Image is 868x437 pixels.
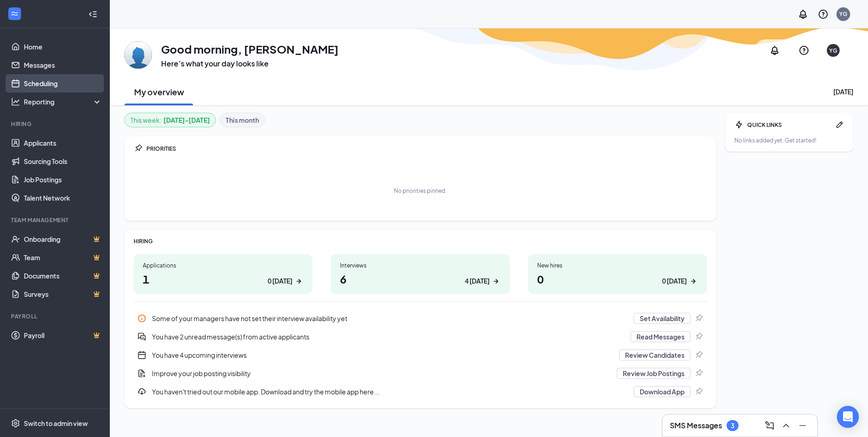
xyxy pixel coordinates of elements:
[152,332,625,341] div: You have 2 unread message(s) from active applicants
[134,364,707,382] div: Improve your job posting visibility
[130,115,210,125] div: This week :
[134,309,707,328] a: InfoSome of your managers have not set their interview availability yetSet AvailabilityPin
[694,314,703,323] svg: Pin
[634,313,690,324] button: Set Availability
[818,9,829,20] svg: QuestionInfo
[798,9,809,20] svg: Notifications
[537,271,698,287] h1: 0
[734,137,844,144] div: No links added yet. Get started!
[134,309,707,328] div: Some of your managers have not set their interview availability yet
[764,420,775,431] svg: ComposeMessage
[24,170,102,189] a: Job Postings
[747,121,831,129] div: QUICK LINKS
[694,332,703,341] svg: Pin
[465,276,490,286] div: 4 [DATE]
[340,271,501,287] h1: 6
[24,248,102,267] a: TeamCrown
[152,314,628,323] div: Some of your managers have not set their interview availability yet
[795,418,810,433] button: Minimize
[24,134,102,152] a: Applicants
[781,420,792,431] svg: ChevronUp
[134,237,707,245] div: HIRING
[619,350,690,361] button: Review Candidates
[134,328,707,346] a: DoubleChatActiveYou have 2 unread message(s) from active applicantsRead MessagesPin
[24,56,102,74] a: Messages
[833,87,853,96] div: [DATE]
[24,97,102,106] div: Reporting
[294,277,303,286] svg: ArrowRight
[134,364,707,382] a: DocumentAddImprove your job posting visibilityReview Job PostingsPin
[662,276,687,286] div: 0 [DATE]
[11,120,100,128] div: Hiring
[340,262,501,269] div: Interviews
[134,346,707,364] a: CalendarNewYou have 4 upcoming interviewsReview CandidatesPin
[24,38,102,56] a: Home
[143,271,303,287] h1: 1
[124,41,152,69] img: Yolonda Green
[24,152,102,170] a: Sourcing Tools
[617,368,690,379] button: Review Job Postings
[152,369,611,378] div: Improve your job posting visibility
[268,276,292,286] div: 0 [DATE]
[829,47,837,55] div: YG
[631,331,690,342] button: Read Messages
[161,59,339,69] h3: Here’s what your day looks like
[146,145,707,153] div: PRIORITIES
[734,120,744,129] svg: Bolt
[537,262,698,269] div: New hires
[491,277,501,286] svg: ArrowRight
[24,326,102,344] a: PayrollCrown
[134,346,707,364] div: You have 4 upcoming interviews
[11,419,20,428] svg: Settings
[152,350,614,360] div: You have 4 upcoming interviews
[528,254,707,294] a: New hires00 [DATE]ArrowRight
[137,387,146,396] svg: Download
[24,74,102,93] a: Scheduling
[134,382,707,401] a: DownloadYou haven't tried out our mobile app. Download and try the mobile app here...Download AppPin
[839,10,847,18] div: YG
[10,9,19,18] svg: WorkstreamLogo
[152,387,628,396] div: You haven't tried out our mobile app. Download and try the mobile app here...
[797,420,808,431] svg: Minimize
[798,45,809,56] svg: QuestionInfo
[24,267,102,285] a: DocumentsCrown
[331,254,510,294] a: Interviews64 [DATE]ArrowRight
[11,97,20,106] svg: Analysis
[143,262,303,269] div: Applications
[24,285,102,303] a: SurveysCrown
[137,350,146,360] svg: CalendarNew
[694,387,703,396] svg: Pin
[694,350,703,360] svg: Pin
[694,369,703,378] svg: Pin
[731,422,734,430] div: 3
[835,120,844,129] svg: Pen
[88,10,97,19] svg: Collapse
[137,314,146,323] svg: Info
[689,277,698,286] svg: ArrowRight
[24,230,102,248] a: OnboardingCrown
[11,216,100,224] div: Team Management
[137,332,146,341] svg: DoubleChatActive
[11,312,100,320] div: Payroll
[394,187,447,195] div: No priorities pinned.
[634,386,690,397] button: Download App
[134,144,143,153] svg: Pin
[769,45,780,56] svg: Notifications
[134,382,707,401] div: You haven't tried out our mobile app. Download and try the mobile app here...
[762,418,777,433] button: ComposeMessage
[670,421,722,431] h3: SMS Messages
[163,115,210,125] b: [DATE] - [DATE]
[779,418,793,433] button: ChevronUp
[24,419,88,428] div: Switch to admin view
[161,41,339,57] h1: Good morning, [PERSON_NAME]
[226,115,259,125] b: This month
[134,254,313,294] a: Applications10 [DATE]ArrowRight
[24,189,102,207] a: Talent Network
[134,86,184,98] h2: My overview
[837,406,859,428] div: Open Intercom Messenger
[137,369,146,378] svg: DocumentAdd
[134,328,707,346] div: You have 2 unread message(s) from active applicants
